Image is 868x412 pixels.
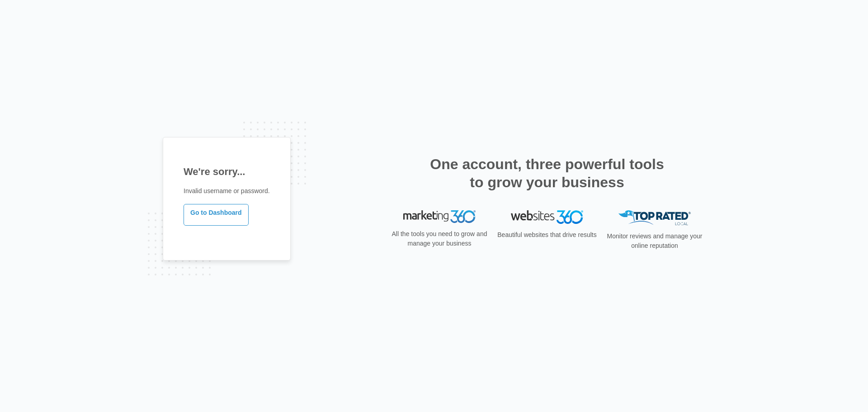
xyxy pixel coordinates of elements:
[389,229,490,248] p: All the tools you need to grow and manage your business
[427,155,667,191] h2: One account, three powerful tools to grow your business
[604,232,705,251] p: Monitor reviews and manage your online reputation
[184,164,270,179] h1: We're sorry...
[496,230,598,240] p: Beautiful websites that drive results
[511,210,583,223] img: Websites 360
[618,210,691,225] img: Top Rated Local
[403,210,476,223] img: Marketing 360
[184,204,249,226] a: Go to Dashboard
[184,186,270,196] p: Invalid username or password.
